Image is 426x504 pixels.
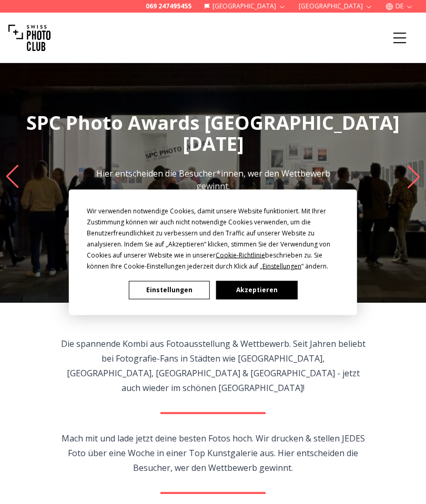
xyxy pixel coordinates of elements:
[129,281,210,299] button: Einstellungen
[87,205,339,271] div: Wir verwenden notwendige Cookies, damit unsere Website funktioniert. Mit Ihrer Zustimmung können ...
[262,261,301,270] span: Einstellungen
[69,189,357,315] div: Cookie Consent Prompt
[216,250,265,259] span: Cookie-Richtlinie
[216,281,297,299] button: Akzeptieren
